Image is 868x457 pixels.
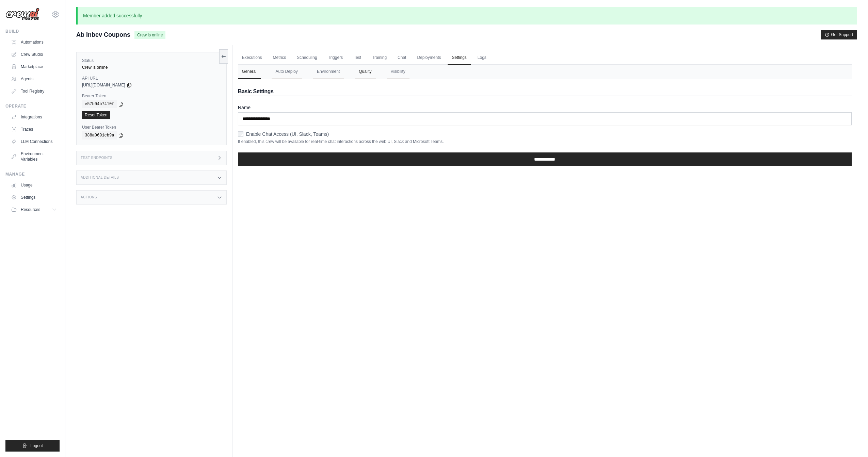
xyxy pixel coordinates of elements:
label: User Bearer Token [82,125,221,130]
button: Logout [5,440,60,452]
label: API URL [82,76,221,81]
a: Tool Registry [8,86,60,97]
p: If enabled, this crew will be available for real-time chat interactions across the web UI, Slack ... [238,139,852,144]
div: Operate [5,103,60,109]
span: Ab Inbev Coupons [76,30,130,39]
span: Crew is online [134,31,165,39]
h2: Basic Settings [238,87,852,96]
button: Quality [355,65,375,79]
button: Resources [8,204,60,215]
a: Chat [393,51,410,65]
a: Settings [448,51,470,65]
img: Logo [5,8,39,21]
code: 388a0601cb9a [82,131,117,140]
a: LLM Connections [8,136,60,147]
code: e57b04b7410f [82,100,117,108]
a: Logs [473,51,491,65]
button: Auto Deploy [272,65,302,79]
button: Get Support [821,30,857,39]
label: Enable Chat Access (UI, Slack, Teams) [246,131,329,137]
span: Logout [30,443,43,448]
h3: Test Endpoints [81,156,113,160]
a: Reset Token [82,111,110,119]
a: Executions [238,51,266,65]
a: Traces [8,124,60,135]
a: Metrics [269,51,290,65]
a: Scheduling [293,51,321,65]
a: Usage [8,180,60,191]
button: General [238,65,261,79]
span: [URL][DOMAIN_NAME] [82,82,125,88]
nav: Tabs [238,65,852,79]
div: Build [5,29,60,34]
h3: Additional Details [81,176,119,180]
label: Bearer Token [82,93,221,99]
h3: Actions [81,195,97,199]
a: Integrations [8,112,60,123]
p: Member added successfully [76,7,857,25]
a: Agents [8,74,60,84]
button: Visibility [387,65,409,79]
a: Deployments [413,51,445,65]
a: Settings [8,192,60,203]
div: Manage [5,172,60,177]
label: Name [238,104,852,111]
button: Environment [313,65,344,79]
div: Crew is online [82,65,221,70]
span: Resources [21,207,40,212]
a: Triggers [324,51,347,65]
a: Test [350,51,365,65]
a: Environment Variables [8,148,60,165]
label: Status [82,58,221,63]
a: Training [368,51,391,65]
a: Marketplace [8,61,60,72]
a: Automations [8,37,60,48]
a: Crew Studio [8,49,60,60]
